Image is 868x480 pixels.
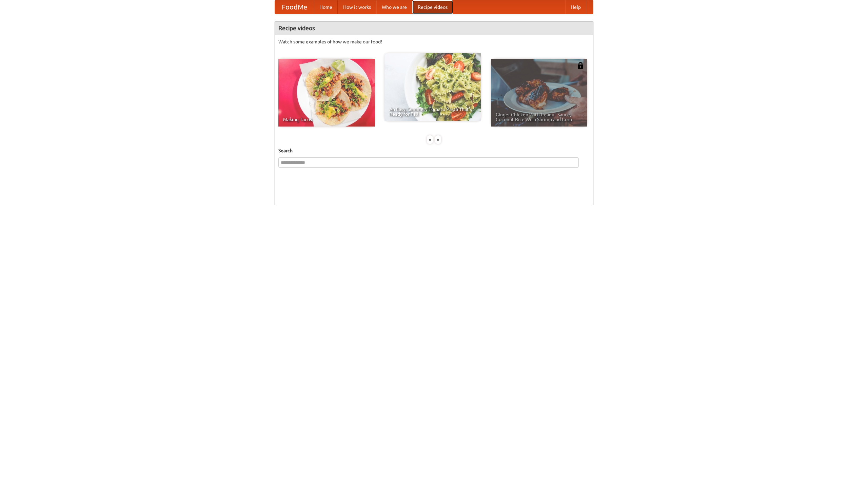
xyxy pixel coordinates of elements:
div: » [435,135,441,144]
a: Who we are [376,0,412,14]
span: Making Tacos [283,117,370,122]
h5: Search [278,147,590,154]
a: An Easy, Summery Tomato Pasta That's Ready for Fall [384,53,481,121]
a: How it works [338,0,376,14]
div: « [427,135,433,144]
a: FoodMe [275,0,314,14]
h4: Recipe videos [275,21,593,35]
a: Making Tacos [278,59,375,127]
p: Watch some examples of how we make our food! [278,38,590,45]
a: Recipe videos [412,0,453,14]
img: 483408.png [577,62,584,69]
a: Home [314,0,338,14]
span: An Easy, Summery Tomato Pasta That's Ready for Fall [389,107,476,116]
a: Help [565,0,586,14]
